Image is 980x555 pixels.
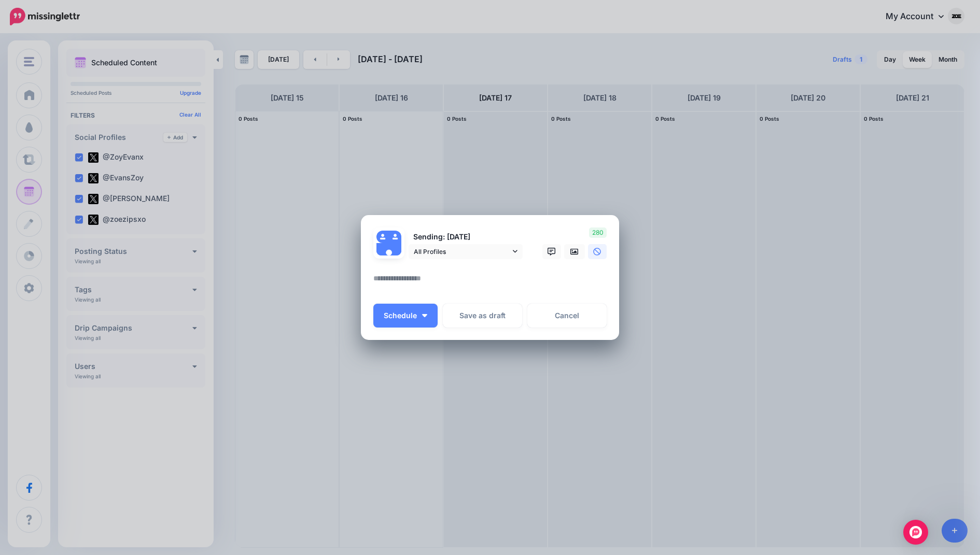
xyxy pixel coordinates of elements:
[373,304,438,328] button: Schedule
[409,231,523,243] p: Sending: [DATE]
[389,231,401,243] img: user_default_image.png
[414,246,510,257] span: All Profiles
[903,520,928,545] div: Open Intercom Messenger
[384,312,417,319] span: Schedule
[527,304,607,328] a: Cancel
[443,304,522,328] button: Save as draft
[589,227,607,238] span: 280
[376,243,401,268] img: user_default_image.png
[409,244,523,259] a: All Profiles
[376,231,389,243] img: user_default_image.png
[422,314,427,317] img: arrow-down-white.png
